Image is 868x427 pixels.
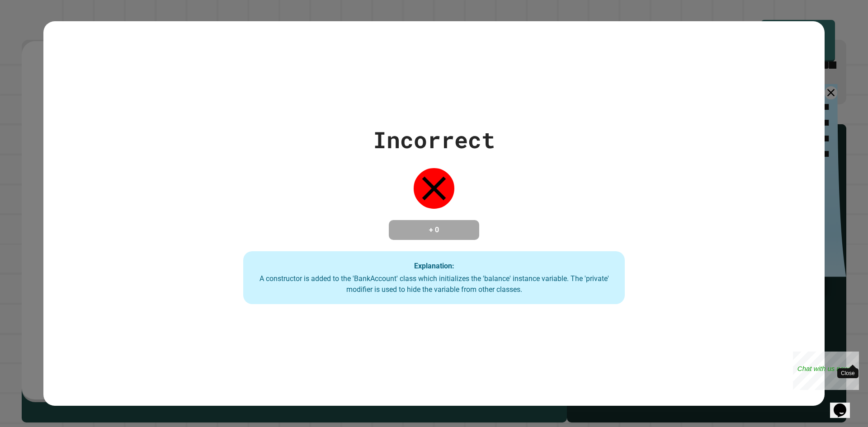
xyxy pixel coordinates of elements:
[373,123,495,157] div: Incorrect
[252,273,616,295] div: A constructor is added to the 'BankAccount' class which initializes the 'balance' instance variab...
[793,352,859,390] iframe: chat widget
[414,261,454,270] strong: Explanation:
[830,391,859,418] iframe: chat widget
[398,225,470,235] h4: + 0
